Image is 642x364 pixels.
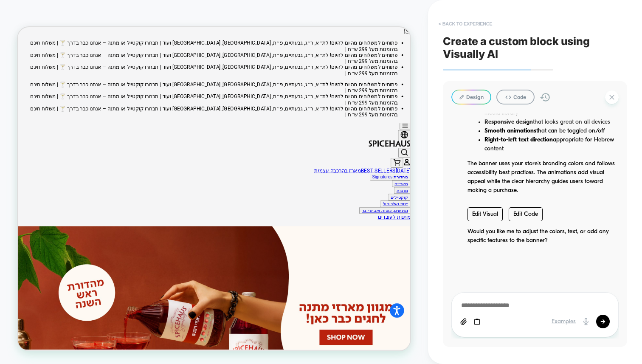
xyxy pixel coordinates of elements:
a: מארז בהרכבה עצמית [395,187,457,195]
strong: Responsive design [484,119,533,125]
button: קוקטיילים [493,222,524,231]
a: קוקטיילים [497,223,520,230]
a: [DATE] [504,187,524,195]
button: Design [451,90,491,104]
button: Menu [509,127,524,137]
a: Edit Code [509,207,543,221]
span: Create a custom block using Visually AI [443,35,627,60]
a: מתנות לעובדים [480,249,524,257]
a: BEST SELLERS [457,187,504,195]
button: מתנות [501,213,524,222]
button: יינות ואלכוהול [483,231,524,240]
button: Code [496,90,535,104]
div: Examples [552,318,576,325]
strong: Right-to-left text direction [484,137,553,143]
li: that can be toggled on/off [484,127,616,135]
a: נשנושים, כוסות ואביזרי בר [459,241,520,248]
button: נשנושים, כוסות ואביזרי בר [455,240,524,249]
a: יינות ואלכוהול [487,232,520,239]
a: מהדורת Signatures [473,197,520,203]
a: מתנות [505,214,520,221]
p: Would you like me to adjust the colors, text, or add any specific features to the banner? [467,227,616,245]
button: מהדורת Signatures [469,195,524,204]
button: Cart [497,174,514,187]
button: מארזים [499,204,524,213]
a: מארזים [502,206,520,212]
strong: Smooth animations [484,128,536,134]
li: that looks great on all devices [484,118,616,127]
button: < Back to experience [434,17,496,31]
li: appropriate for Hebrew content [484,135,616,153]
p: The banner uses your store's branding colors and follows accessibility best practices. The animat... [467,159,616,195]
a: Edit Visual [467,207,503,221]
